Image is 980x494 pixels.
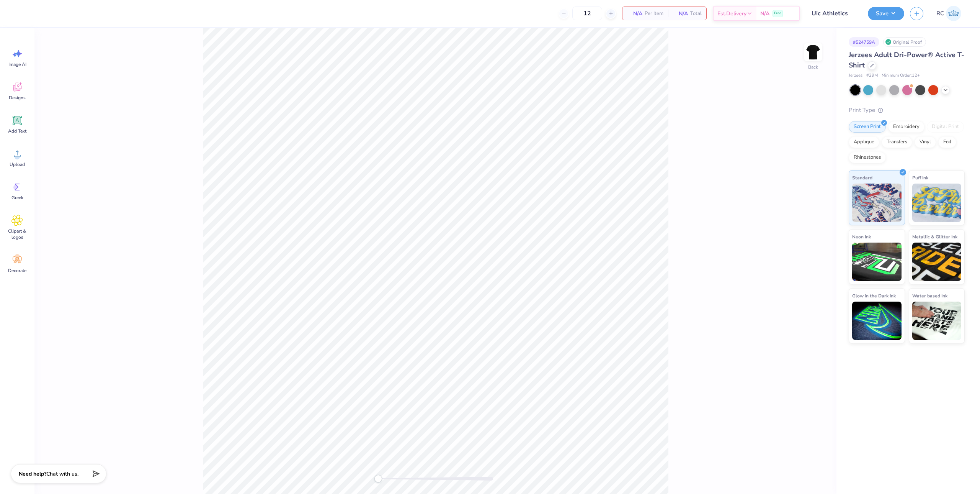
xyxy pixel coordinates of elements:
span: Metallic & Glitter Ink [912,233,957,241]
span: Greek [11,195,23,201]
div: Screen Print [849,121,886,133]
div: Transfers [882,136,912,148]
span: Chat with us. [46,470,78,478]
div: Print Type [849,106,965,115]
span: Per Item [645,10,663,18]
img: Metallic & Glitter Ink [912,243,962,281]
img: Puff Ink [912,184,962,222]
img: Back [805,44,821,60]
div: Applique [849,136,879,148]
span: Upload [10,161,25,167]
img: Glow in the Dark Ink [852,302,902,340]
input: Untitled Design [806,6,862,21]
input: – – [572,7,602,20]
strong: Need help? [19,470,46,478]
span: Clipart & logos [5,228,30,240]
span: Jerzees [849,72,862,79]
div: Accessibility label [374,475,382,483]
span: Total [690,10,702,18]
div: Digital Print [927,121,964,133]
img: Neon Ink [852,243,902,281]
span: N/A [673,10,688,18]
span: Standard [852,174,872,182]
span: Decorate [8,268,26,274]
span: Neon Ink [852,233,871,241]
span: Free [774,11,781,16]
span: Image AI [8,61,26,67]
div: Vinyl [915,136,936,148]
span: # 29M [866,72,878,79]
div: # 524759A [849,37,879,47]
div: Foil [938,136,956,148]
span: N/A [627,10,642,18]
span: Est. Delivery [717,10,746,18]
span: Glow in the Dark Ink [852,292,896,300]
span: RC [936,9,944,18]
div: Rhinestones [849,152,886,163]
span: Minimum Order: 12 + [882,72,920,79]
a: RC [933,6,965,21]
div: Original Proof [883,37,926,47]
span: Designs [9,95,26,101]
span: Water based Ink [912,292,947,300]
span: Jerzees Adult Dri-Power® Active T-Shirt [849,50,964,70]
img: Rio Cabojoc [946,6,961,21]
img: Standard [852,184,902,222]
span: N/A [760,10,769,18]
div: Back [808,64,818,71]
span: Add Text [8,128,26,134]
span: Puff Ink [912,174,928,182]
div: Embroidery [888,121,924,133]
button: Save [868,7,904,20]
img: Water based Ink [912,302,962,340]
